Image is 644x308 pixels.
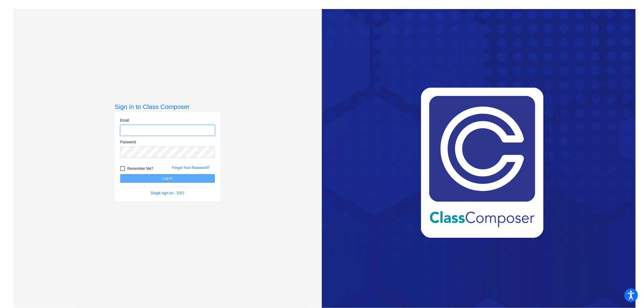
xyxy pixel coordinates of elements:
span: Remember Me? [127,165,153,172]
label: Password [120,139,136,145]
a: Single sign on - SSO [151,191,184,195]
button: Log In [120,174,215,183]
h3: Sign in to Class Composer [115,103,220,110]
label: Email [120,118,129,123]
a: Forgot Your Password? [172,166,210,170]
